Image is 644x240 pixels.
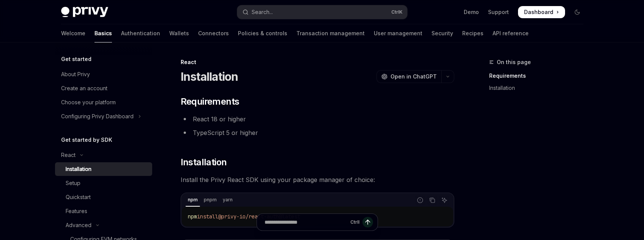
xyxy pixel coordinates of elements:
button: Ask AI [439,195,449,205]
div: Create an account [61,84,107,93]
button: Send message [362,217,373,227]
h1: Installation [181,70,238,83]
span: Ctrl K [391,9,403,15]
div: Configuring Privy Dashboard [61,112,134,121]
div: About Privy [61,70,90,79]
a: API reference [493,24,529,42]
span: Requirements [181,96,239,108]
a: Support [488,8,509,16]
button: Toggle Configuring Privy Dashboard section [55,110,152,123]
a: Authentication [121,24,160,42]
a: Policies & controls [238,24,287,42]
h5: Get started by SDK [61,135,112,144]
a: Wallets [169,24,189,42]
a: Security [431,24,453,42]
a: Demo [464,8,479,16]
li: TypeScript 5 or higher [181,127,454,138]
div: Quickstart [66,193,91,202]
a: Features [55,204,152,218]
button: Toggle React section [55,148,152,162]
span: Install the Privy React SDK using your package manager of choice: [181,174,454,185]
a: Requirements [489,70,589,82]
a: Dashboard [518,6,565,18]
input: Ask a question... [265,214,347,231]
span: Dashboard [524,8,553,16]
div: Features [66,207,87,216]
a: Setup [55,176,152,190]
a: Welcome [61,24,85,42]
li: React 18 or higher [181,114,454,124]
a: Installation [55,162,152,176]
div: npm [186,195,200,204]
button: Open search [237,5,407,19]
span: Installation [181,156,227,168]
div: Choose your platform [61,98,116,107]
div: Advanced [66,221,91,230]
a: About Privy [55,67,152,81]
a: Quickstart [55,190,152,204]
div: React [181,58,454,66]
span: On this page [497,58,531,67]
span: Open in ChatGPT [390,73,437,80]
div: Installation [66,165,91,174]
a: Connectors [198,24,229,42]
img: dark logo [61,7,108,17]
button: Open in ChatGPT [376,70,441,83]
a: User management [374,24,422,42]
a: Basics [94,24,112,42]
button: Toggle dark mode [571,6,583,18]
a: Create an account [55,82,152,95]
button: Report incorrect code [415,195,425,205]
button: Toggle Advanced section [55,218,152,232]
div: Setup [66,179,80,188]
a: Recipes [462,24,483,42]
a: Transaction management [296,24,365,42]
a: Choose your platform [55,96,152,109]
button: Copy the contents from the code block [427,195,437,205]
div: Search... [252,8,273,17]
div: pnpm [202,195,219,204]
div: yarn [220,195,235,204]
a: Installation [489,82,589,94]
h5: Get started [61,55,91,64]
div: React [61,151,76,160]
